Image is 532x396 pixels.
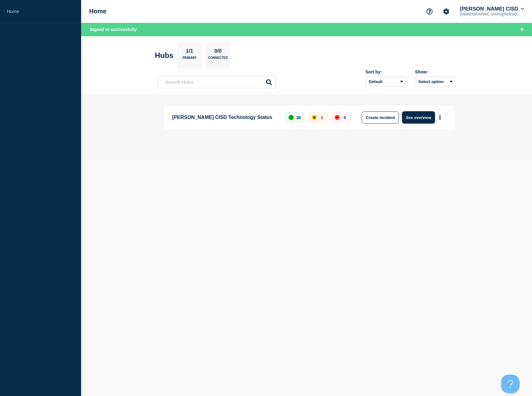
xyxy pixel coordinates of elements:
span: Signed in successfully [90,27,137,32]
div: Show: [415,69,455,74]
div: up [289,115,294,120]
h2: Hubs [155,51,173,60]
h1: Home [89,8,107,15]
button: More actions [436,112,444,123]
p: 38 [296,115,301,120]
iframe: Help Scout Beacon - Open [501,375,520,393]
button: [PERSON_NAME] CISD [459,6,525,12]
button: Account settings [440,5,453,18]
button: See overview [402,111,435,124]
div: Sort by: [365,69,406,74]
button: Create incident [362,111,399,124]
input: Search Hubs [158,76,276,88]
button: Close banner [518,26,526,33]
div: affected [312,115,317,120]
button: Select option [415,77,455,86]
p: 0 [344,115,346,120]
p: Connected [208,56,228,63]
p: 0/0 [212,48,224,56]
p: Primary [182,56,197,63]
p: 1 [321,115,323,120]
select: Sort by [365,77,406,86]
p: 1/1 [184,48,196,56]
p: [PERSON_NAME] CISD Technology Status [172,111,278,124]
p: [DEMOGRAPHIC_DATA][PERSON_NAME] [459,12,523,16]
button: Support [423,5,436,18]
div: down [335,115,340,120]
